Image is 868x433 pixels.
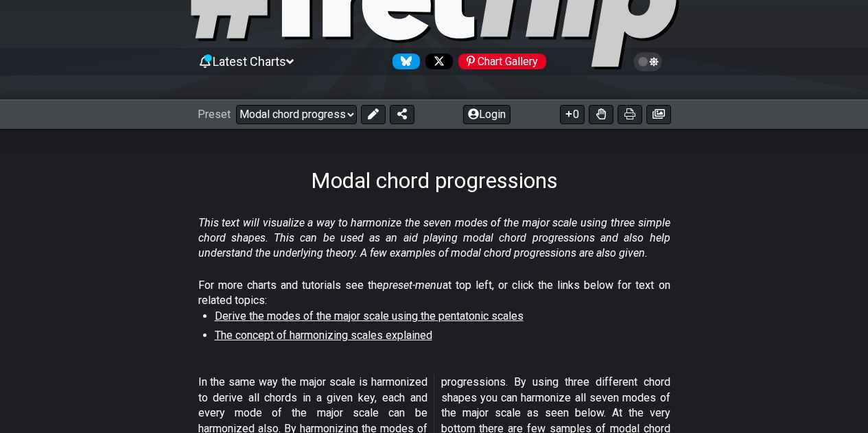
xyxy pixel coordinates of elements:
select: Preset [236,105,357,124]
button: Edit Preset [361,105,386,124]
em: preset-menu [383,279,443,292]
button: Login [463,105,511,124]
p: For more charts and tutorials see the at top left, or click the links below for text on related t... [198,278,670,309]
span: Latest Charts [213,54,286,69]
a: Follow #fretflip at Bluesky [387,54,420,69]
span: Derive the modes of the major scale using the pentatonic scales [215,309,524,323]
h1: Modal chord progressions [311,167,558,194]
a: #fretflip at Pinterest [453,54,546,69]
span: Preset [198,108,231,121]
a: Follow #fretflip at X [420,54,453,69]
span: Toggle light / dark theme [640,56,656,68]
button: Toggle Dexterity for all fretkits [589,105,613,124]
div: Chart Gallery [458,54,546,69]
button: Create image [646,105,671,124]
span: The concept of harmonizing scales explained [215,329,432,342]
button: Share Preset [390,105,414,124]
em: This text will visualize a way to harmonize the seven modes of the major scale using three simple... [198,216,670,260]
button: 0 [560,105,585,124]
button: Print [618,105,642,124]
